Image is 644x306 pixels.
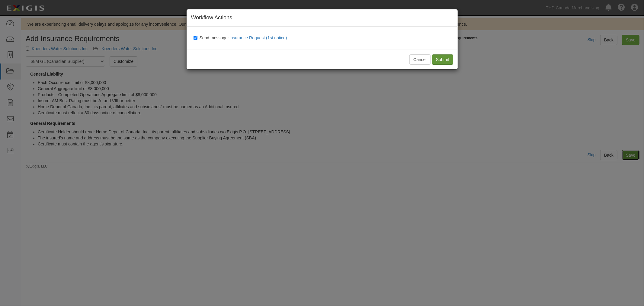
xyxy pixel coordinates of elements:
input: Send message:Insurance Request (1st notice) [194,35,197,40]
span: Send message: [200,35,290,40]
h4: Workflow Actions [191,14,453,22]
button: Send message: [229,34,290,42]
input: Submit [432,54,453,65]
button: Cancel [409,54,431,65]
span: Insurance Request (1st notice) [229,35,287,40]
